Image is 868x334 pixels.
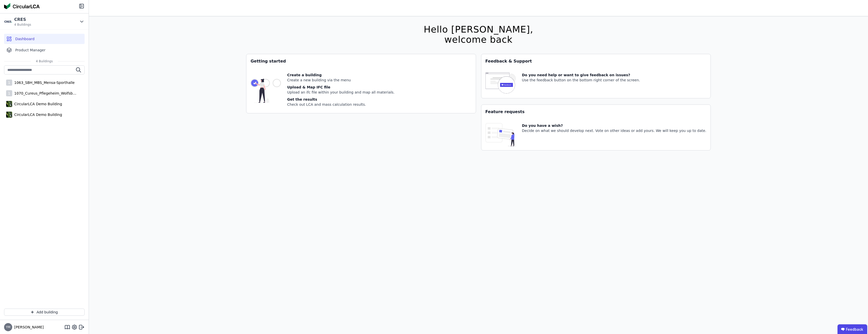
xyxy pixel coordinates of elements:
[522,78,640,83] div: Use the feedback button on the bottom right corner of the screen.
[6,80,12,86] div: 1
[287,90,394,95] div: Upload an ifc file within your building and map all materials.
[12,80,75,85] div: 1063_SBH_MBS_Mensa-Sporthalle
[522,128,706,133] div: Decide on what we should develop next. Vote on other ideas or add yours. We will keep you up to d...
[12,112,62,117] div: CircularLCA Demo Building
[287,85,394,90] div: Upload & Map IFC file
[4,18,12,26] img: CRES
[481,54,711,68] div: Feedback & Support
[6,111,12,119] img: CircularLCA Demo Building
[12,101,62,107] div: CircularLCA Demo Building
[4,309,85,316] button: Add building
[12,91,78,96] div: 1070_Cureus_Pflegeheim_Wolfsbüttel
[481,105,711,119] div: Feature requests
[4,3,40,9] img: Concular
[250,72,281,109] img: getting_started_tile-DrF_GRSv.svg
[14,23,31,27] span: 4 Buildings
[14,17,31,23] div: CRES
[246,54,476,68] div: Getting started
[287,78,394,83] div: Create a new building via the menu
[424,24,533,35] div: Hello [PERSON_NAME],
[12,325,44,330] span: [PERSON_NAME]
[287,97,394,102] div: Get the results
[15,48,45,53] span: Product Manager
[15,36,35,41] span: Dashboard
[485,72,516,94] img: feedback-icon-HCTs5lye.svg
[522,72,640,78] div: Do you need help or want to give feedback on issues?
[287,102,394,107] div: Check out LCA and mass calculation results.
[287,72,394,78] div: Create a building
[6,100,12,108] img: CircularLCA Demo Building
[424,35,533,45] div: welcome back
[522,123,706,128] div: Do you have a wish?
[485,123,516,146] img: feature_request_tile-UiXE1qGU.svg
[31,59,58,63] span: 4 Buildings
[6,326,10,329] span: YM
[6,90,12,96] div: 1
